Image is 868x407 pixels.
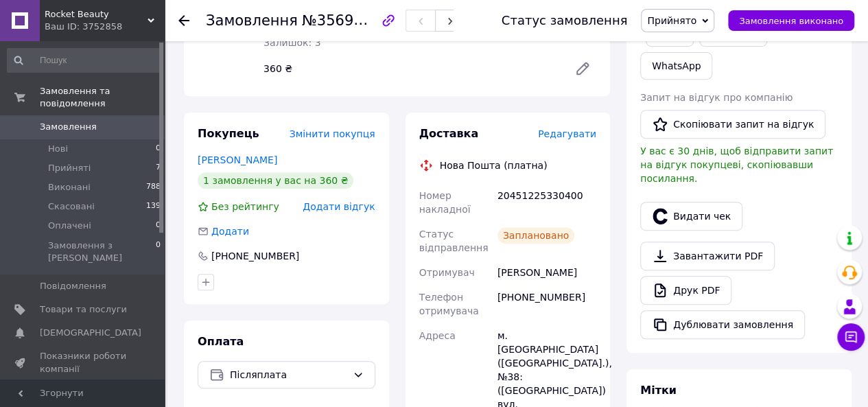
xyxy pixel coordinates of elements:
[302,12,399,29] span: №356917820
[569,55,596,82] a: Редагувати
[495,183,599,222] div: 20451225330400
[640,146,833,184] span: У вас є 30 днів, щоб відправити запит на відгук покупцеві, скопіювавши посилання.
[146,200,161,213] span: 139
[211,226,249,237] span: Додати
[210,249,301,263] div: [PHONE_NUMBER]
[419,229,489,253] span: Статус відправлення
[640,242,775,270] a: Завантажити PDF
[640,276,731,305] a: Друк PDF
[146,181,161,194] span: 788
[640,384,677,397] span: Мітки
[156,162,161,174] span: 7
[419,292,479,316] span: Телефон отримувача
[40,280,106,292] span: Повідомлення
[178,14,189,27] div: Повернутися назад
[290,128,375,139] span: Змінити покупця
[40,303,127,316] span: Товари та послуги
[647,15,696,26] span: Прийнято
[263,37,321,48] span: Залишок: 3
[40,350,127,375] span: Показники роботи компанії
[419,267,475,278] span: Отримувач
[739,16,843,26] span: Замовлення виконано
[198,172,353,189] div: 1 замовлення у вас на 360 ₴
[419,190,471,215] span: Номер накладної
[198,154,277,165] a: [PERSON_NAME]
[640,52,712,80] a: WhatsApp
[837,323,865,351] button: Чат з покупцем
[419,127,479,140] span: Доставка
[497,227,575,244] div: Заплановано
[156,220,161,232] span: 0
[48,200,95,213] span: Скасовані
[40,121,97,133] span: Замовлення
[156,143,161,155] span: 0
[230,367,347,382] span: Післяплата
[48,220,91,232] span: Оплачені
[198,335,244,348] span: Оплата
[48,162,91,174] span: Прийняті
[7,48,162,73] input: Пошук
[258,59,563,78] div: 360 ₴
[495,260,599,285] div: [PERSON_NAME]
[495,285,599,323] div: [PHONE_NUMBER]
[640,110,825,139] button: Скопіювати запит на відгук
[48,181,91,194] span: Виконані
[45,21,165,33] div: Ваш ID: 3752858
[156,240,161,264] span: 0
[40,327,141,339] span: [DEMOGRAPHIC_DATA]
[206,12,298,29] span: Замовлення
[40,85,165,110] span: Замовлення та повідомлення
[538,128,596,139] span: Редагувати
[48,240,156,264] span: Замовлення з [PERSON_NAME]
[198,127,259,140] span: Покупець
[640,310,805,339] button: Дублювати замовлення
[45,8,148,21] span: Rocket Beauty
[48,143,68,155] span: Нові
[640,202,742,231] button: Видати чек
[303,201,375,212] span: Додати відгук
[419,330,456,341] span: Адреса
[502,14,628,27] div: Статус замовлення
[211,201,279,212] span: Без рейтингу
[436,159,551,172] div: Нова Пошта (платна)
[640,92,793,103] span: Запит на відгук про компанію
[728,10,854,31] button: Замовлення виконано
